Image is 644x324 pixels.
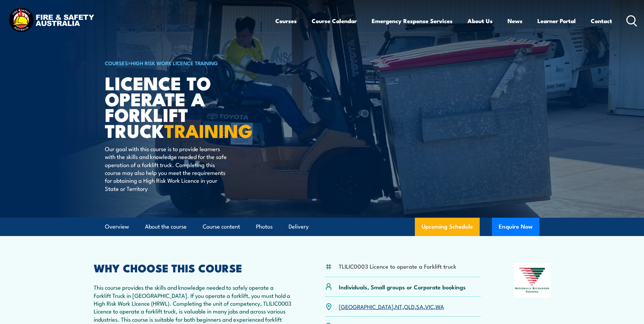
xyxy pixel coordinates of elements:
[395,302,402,310] a: NT
[312,12,357,30] a: Course Calendar
[339,283,466,291] p: Individuals, Small groups or Corporate bookings
[591,12,612,30] a: Contact
[436,302,444,310] a: WA
[105,75,273,138] h1: Licence to operate a forklift truck
[94,263,292,272] h2: WHY CHOOSE THIS COURSE
[425,302,434,310] a: VIC
[492,218,539,236] button: Enquire Now
[508,12,522,30] a: News
[131,59,218,67] a: High Risk Work Licence Training
[105,145,229,192] p: Our goal with this course is to provide learners with the skills and knowledge needed for the saf...
[537,12,576,30] a: Learner Portal
[339,302,393,310] a: [GEOGRAPHIC_DATA]
[105,59,128,67] a: COURSES
[339,303,444,310] p: , , , , ,
[289,218,309,236] a: Delivery
[416,302,423,310] a: SA
[372,12,453,30] a: Emergency Response Services
[514,263,551,298] img: Nationally Recognised Training logo.
[203,218,240,236] a: Course content
[339,262,456,270] li: TLILIC0003 Licence to operate a Forklift truck
[105,59,273,67] h6: >
[275,12,297,30] a: Courses
[145,218,187,236] a: About the course
[164,116,253,144] strong: TRAINING
[467,12,493,30] a: About Us
[105,218,129,236] a: Overview
[256,218,273,236] a: Photos
[415,218,480,236] a: Upcoming Schedule
[404,302,415,310] a: QLD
